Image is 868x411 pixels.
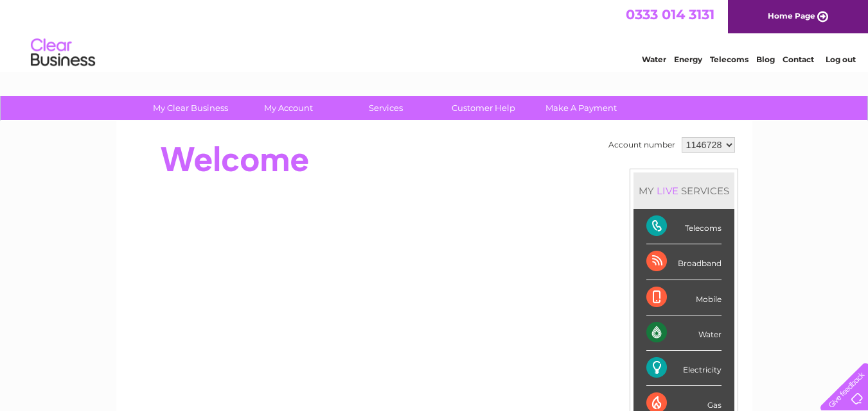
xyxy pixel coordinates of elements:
[646,351,722,386] div: Electricity
[646,244,722,280] div: Broadband
[826,55,856,64] a: Log out
[235,96,341,120] a: My Account
[642,55,666,64] a: Water
[131,7,738,62] div: Clear Business is a trading name of Verastar Limited (registered in [GEOGRAPHIC_DATA] No. 3667643...
[710,55,748,64] a: Telecoms
[783,55,814,64] a: Contact
[654,185,681,197] div: LIVE
[333,96,439,120] a: Services
[30,33,96,72] img: logo.png
[646,315,722,351] div: Water
[646,209,722,244] div: Telecoms
[605,134,678,156] td: Account number
[430,96,536,120] a: Customer Help
[674,55,702,64] a: Energy
[646,280,722,315] div: Mobile
[137,96,244,120] a: My Clear Business
[626,6,714,22] a: 0333 014 3131
[633,172,734,209] div: MY SERVICES
[528,96,634,120] a: Make A Payment
[756,55,775,64] a: Blog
